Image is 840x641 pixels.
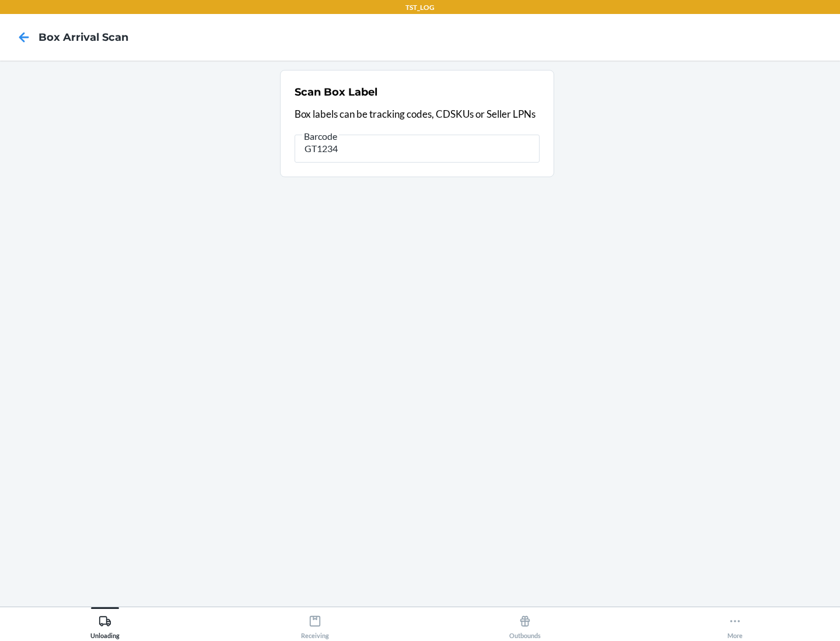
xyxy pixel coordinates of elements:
[90,610,120,639] div: Unloading
[38,30,128,45] h4: Box Arrival Scan
[405,2,435,13] p: TST_LOG
[302,131,339,142] span: Barcode
[295,84,377,100] h2: Scan Box Label
[509,610,541,639] div: Outbounds
[295,107,540,122] p: Box labels can be tracking codes, CDSKUs or Seller LPNs
[210,607,420,639] button: Receiving
[630,607,840,639] button: More
[301,610,329,639] div: Receiving
[727,610,743,639] div: More
[295,135,540,163] input: Barcode
[420,607,630,639] button: Outbounds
